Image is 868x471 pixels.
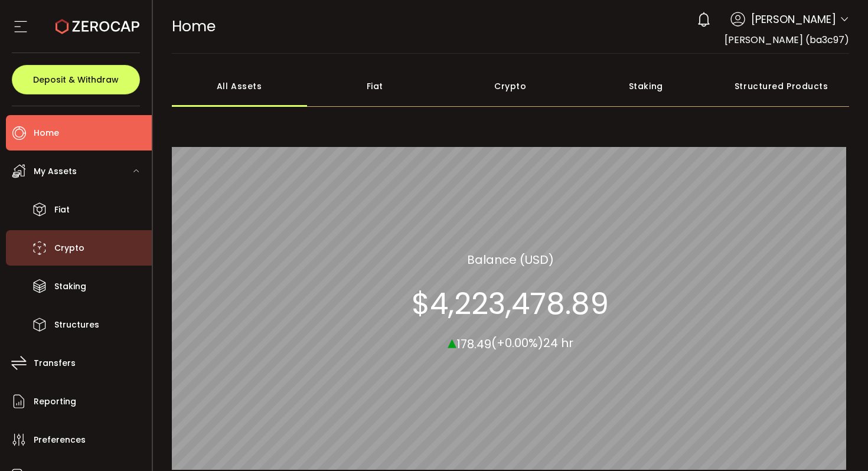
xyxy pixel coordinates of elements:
button: Deposit & Withdraw [12,65,140,94]
div: All Assets [172,66,308,107]
span: Reporting [34,393,76,410]
span: Home [34,125,59,142]
span: Structures [54,316,99,333]
div: Crypto [443,66,579,107]
span: My Assets [34,163,77,180]
span: ▴ [448,329,456,354]
span: Crypto [54,240,84,257]
div: Structured Products [714,66,850,107]
span: Home [172,16,216,37]
span: [PERSON_NAME] [751,11,836,27]
section: Balance (USD) [467,250,554,268]
span: Staking [54,278,86,295]
span: 178.49 [456,335,491,352]
div: Staking [578,66,714,107]
span: Preferences [34,431,86,449]
div: Fiat [307,66,443,107]
span: Transfers [34,355,76,372]
iframe: Chat Widget [809,414,868,471]
section: $4,223,478.89 [412,286,609,321]
span: [PERSON_NAME] (ba3c97) [725,33,849,47]
span: Deposit & Withdraw [33,76,119,84]
span: 24 hr [543,335,573,351]
span: Fiat [54,201,70,218]
span: (+0.00%) [491,335,543,351]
